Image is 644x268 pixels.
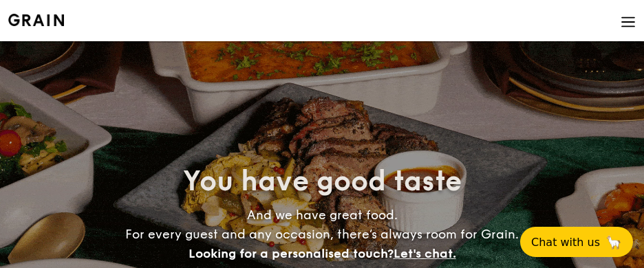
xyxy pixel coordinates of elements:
span: You have good taste [183,165,462,198]
a: Logotype [8,14,64,26]
img: Grain [8,14,64,26]
button: Chat with us🦙 [520,227,633,257]
img: icon-hamburger-menu.db5d7e83.svg [621,14,636,30]
span: Chat with us [531,236,600,249]
span: Let's chat. [394,246,456,261]
span: 🦙 [605,234,622,250]
span: And we have great food. For every guest and any occasion, there’s always room for Grain. [125,208,519,261]
span: Looking for a personalised touch? [189,246,394,261]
